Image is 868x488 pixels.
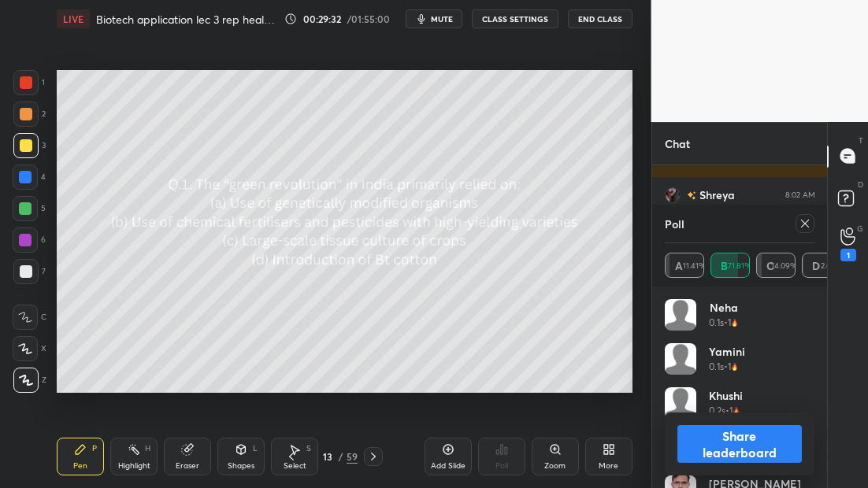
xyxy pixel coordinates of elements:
[13,368,46,393] div: Z
[728,360,731,374] h5: 1
[858,179,863,190] p: D
[284,462,306,470] div: Select
[118,462,150,470] div: Highlight
[709,404,725,418] h5: 0.2s
[13,102,46,127] div: 2
[731,363,738,371] img: streak-poll-icon.44701ccd.svg
[13,196,46,221] div: 5
[145,445,150,453] div: H
[687,152,815,168] div: Pol
[253,445,258,453] div: L
[725,404,729,418] h5: •
[228,462,254,470] div: Shapes
[729,404,733,418] h5: 1
[431,13,453,24] span: mute
[709,299,738,316] h4: Neha
[733,407,740,415] img: streak-poll-icon.44701ccd.svg
[652,165,828,340] div: grid
[406,9,462,28] button: mute
[709,360,724,374] h5: 0.1s
[665,187,681,202] img: e37a4afb824f4879b955433127e5b5ee.jpg
[665,343,696,375] img: default.png
[728,316,731,330] h5: 1
[92,445,97,453] div: P
[544,462,566,470] div: Zoom
[73,462,87,470] div: Pen
[665,387,696,419] img: default.png
[665,299,696,331] img: default.png
[13,133,46,158] div: 3
[677,425,803,463] button: Share leaderboard
[785,190,815,199] div: 8:02 AM
[709,387,743,404] h4: Khushi
[709,343,745,360] h4: Yamini
[13,305,46,330] div: C
[687,191,696,200] img: no-rating-badge.077c3623.svg
[840,249,856,261] div: 1
[731,319,738,327] img: streak-poll-icon.44701ccd.svg
[13,70,45,95] div: 1
[306,445,311,453] div: S
[176,462,199,470] div: Eraser
[13,227,46,253] div: 6
[652,123,703,165] p: Chat
[13,336,46,361] div: X
[859,135,863,146] p: T
[724,316,728,330] h5: •
[339,452,343,461] div: /
[472,9,558,28] button: CLASS SETTINGS
[696,187,735,203] h6: Shreya
[599,462,618,470] div: More
[857,223,863,235] p: G
[724,360,728,374] h5: •
[57,9,90,28] div: LIVE
[665,216,684,232] h4: Poll
[665,299,815,488] div: grid
[96,12,278,27] h4: Biotech application lec 3 rep health lec1
[320,452,336,461] div: 13
[347,449,358,464] div: 59
[568,9,632,28] button: End Class
[431,462,466,470] div: Add Slide
[13,259,46,284] div: 7
[709,316,724,330] h5: 0.1s
[13,165,46,190] div: 4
